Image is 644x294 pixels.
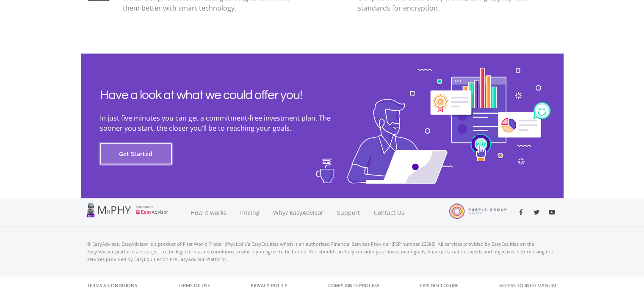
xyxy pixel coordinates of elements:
[100,88,354,103] h2: Have a look at what we could offer you!
[266,198,330,227] a: Why? EasyAdvisor
[330,198,367,227] a: Support
[100,143,172,165] button: Get Started
[184,198,233,227] a: How it works
[367,198,412,227] a: Contact Us
[100,113,354,133] p: In just five minutes you can get a commitment-free investment plan. The sooner you start, the clo...
[233,198,266,227] a: Pricing
[87,240,557,263] p: © EasyAdvisor. EasyAdvisor is a product of First World Trader (Pty) Ltd t/a EasyEquities which is...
